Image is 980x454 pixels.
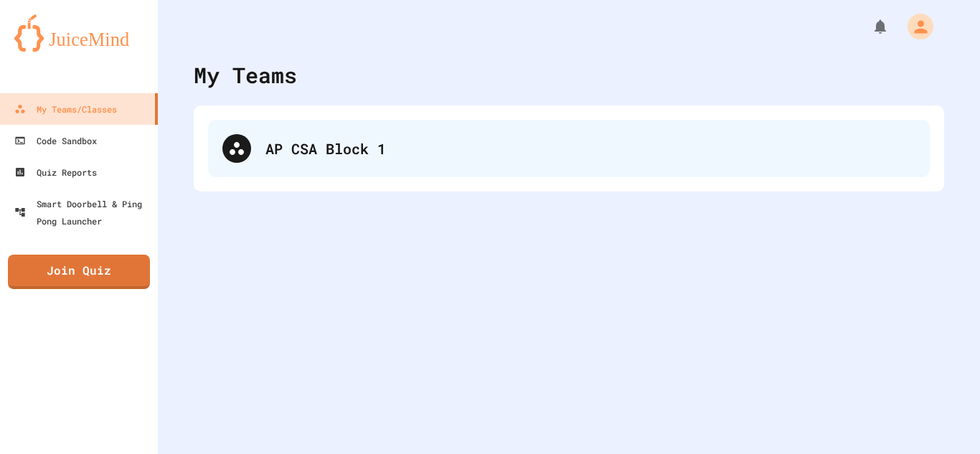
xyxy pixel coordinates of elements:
div: Smart Doorbell & Ping Pong Launcher [14,195,152,230]
div: Quiz Reports [14,164,97,181]
div: AP CSA Block 1 [208,120,930,177]
div: AP CSA Block 1 [265,138,915,159]
a: Join Quiz [8,255,150,289]
img: logo-orange.svg [14,14,143,52]
div: Code Sandbox [14,132,97,149]
div: My Notifications [845,14,892,39]
div: My Account [892,10,937,43]
div: My Teams/Classes [14,100,117,118]
div: My Teams [194,59,297,91]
